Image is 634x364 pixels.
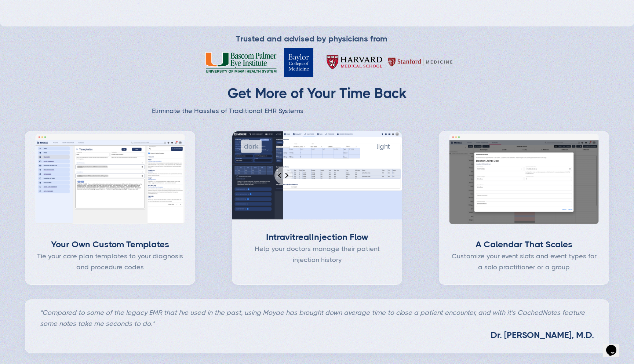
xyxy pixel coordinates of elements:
div: Tie your care plan templates to your diagnosis and procedure codes [37,251,183,273]
img: Harvard Medical School [321,51,388,73]
div: Trusted and advised by physicians from [236,34,387,44]
h3: Dr. [PERSON_NAME], M.D. [40,329,594,341]
strong: Intravitreal [266,232,311,242]
img: Screenshot of Moyae Calendar [439,131,609,227]
img: Screenshot of Moyae Templates [25,131,195,227]
div: Help your doctors manage their patient injection history [244,243,390,265]
iframe: chat widget [603,335,627,357]
img: Harvard Medical School [388,51,454,73]
img: Baylor College of Medicine Logo [284,48,313,77]
h2: Get More of Your Time Back [152,84,482,102]
div: Customize your event slots and event types for a solo practitioner or a group [451,251,597,273]
p: Eliminate the Hassles of Traditional EHR Systems [152,105,482,116]
div: A Calendar That Scales [451,239,597,251]
div: Injection Flow [244,231,390,243]
p: "Compared to some of the legacy EMR that I've used in the past, using Moyae has brought down aver... [40,307,594,329]
img: Bascom Palmer Eye Institute University of Miami Health System Logo [205,52,277,73]
div: Your Own Custom Templates [37,239,183,251]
